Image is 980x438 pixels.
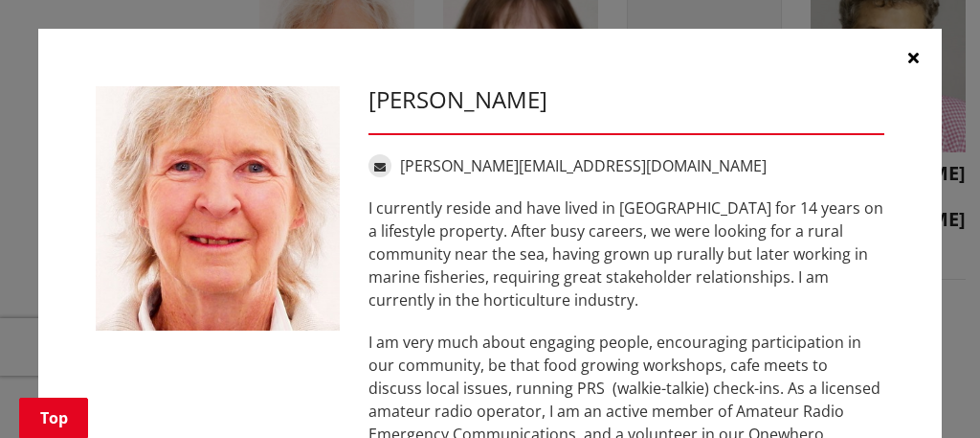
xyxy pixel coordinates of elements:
h3: [PERSON_NAME] [368,86,884,114]
a: [PERSON_NAME][EMAIL_ADDRESS][DOMAIN_NAME] [400,155,767,176]
iframe: Messenger Launcher [892,357,961,426]
p: I currently reside and have lived in [GEOGRAPHIC_DATA] for 14 years on a lifestyle property. Afte... [368,196,884,311]
img: WO-B-RN__MURRAY_T__qu9tJ [96,86,340,331]
a: Top [19,398,88,438]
